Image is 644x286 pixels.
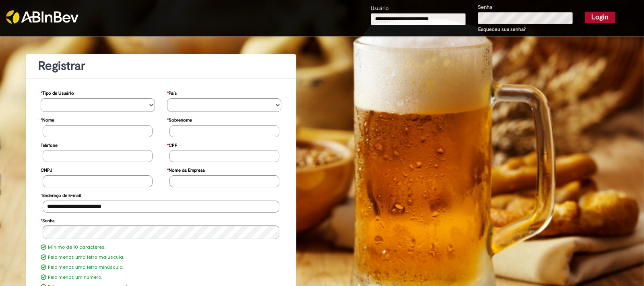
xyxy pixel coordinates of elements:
label: Sobrenome [167,114,192,125]
label: País [167,87,177,98]
label: Mínimo de 10 caracteres. [48,244,105,251]
label: Pelo menos uma letra maiúscula. [48,254,124,261]
label: Nome [41,114,54,125]
a: Esqueceu sua senha? [478,26,526,32]
label: Senha [478,4,492,11]
label: Pelo menos uma letra minúscula. [48,264,124,271]
label: Pelo menos um número. [48,274,102,281]
label: Senha [41,214,55,226]
label: CPF [167,139,177,150]
label: Nome da Empresa [167,164,205,175]
label: Telefone [41,139,58,150]
img: ABInbev-white.png [6,10,78,24]
label: Tipo de Usuário [41,87,74,98]
label: Endereço de E-mail [41,189,81,201]
h1: Registrar [38,59,284,73]
label: CNPJ [41,164,52,175]
label: Usuário [371,5,389,12]
button: Login [585,12,615,23]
